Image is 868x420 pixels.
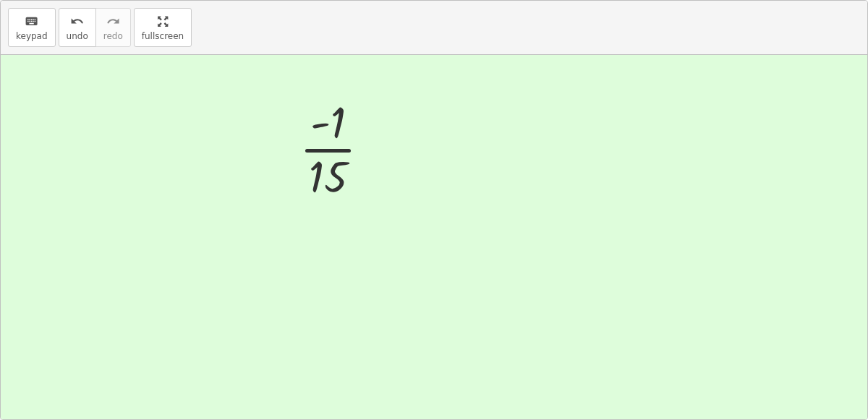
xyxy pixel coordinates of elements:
[16,31,48,41] span: keypad
[142,31,184,41] span: fullscreen
[103,31,123,41] span: redo
[67,31,88,41] span: undo
[106,13,120,30] i: redo
[134,8,192,47] button: fullscreen
[59,8,96,47] button: undoundo
[95,8,131,47] button: redoredo
[70,13,84,30] i: undo
[25,13,38,30] i: keyboard
[8,8,56,47] button: keyboardkeypad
